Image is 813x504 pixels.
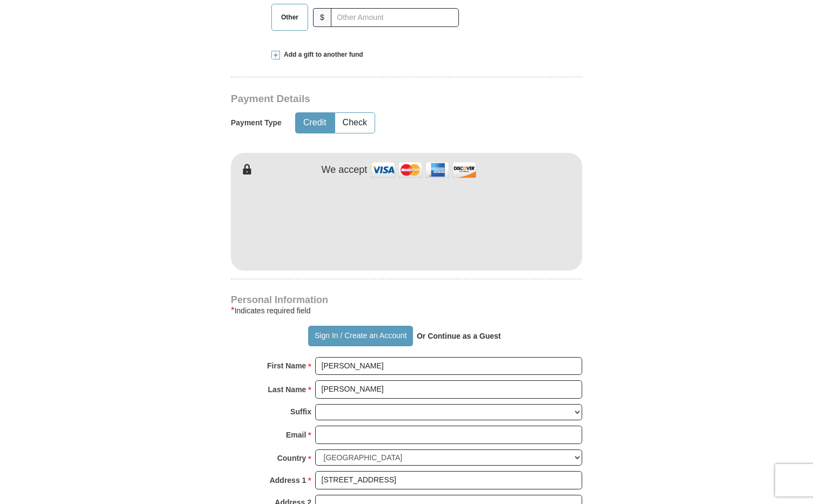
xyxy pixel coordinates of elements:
div: Indicates required field [231,304,582,317]
h5: Payment Type [231,118,282,127]
h4: Personal Information [231,295,582,304]
span: Other [276,9,304,25]
strong: First Name [267,358,306,373]
img: credit cards accepted [370,158,478,182]
span: $ [313,8,331,27]
span: Add a gift to another fund [280,50,363,59]
strong: Last Name [268,382,306,397]
h3: Payment Details [231,93,507,105]
strong: Suffix [290,404,311,419]
strong: Address 1 [270,473,306,488]
button: Check [335,113,375,133]
button: Credit [296,113,334,133]
strong: Email [286,427,306,442]
strong: Country [277,451,306,466]
h4: We accept [322,164,368,176]
strong: Or Continue as a Guest [417,332,501,340]
button: Sign In / Create an Account [308,326,412,346]
input: Other Amount [331,8,459,27]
